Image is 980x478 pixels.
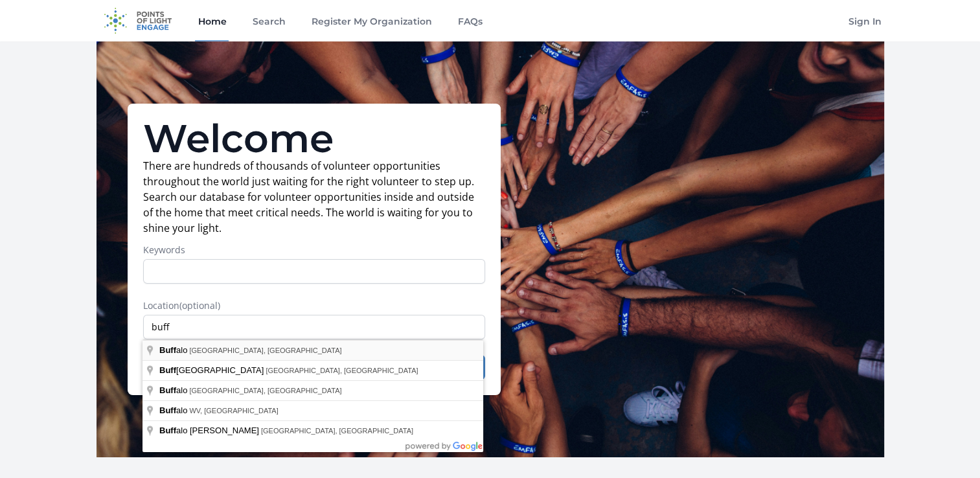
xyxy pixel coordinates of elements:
p: There are hundreds of thousands of volunteer opportunities throughout the world just waiting for ... [143,158,485,236]
span: [GEOGRAPHIC_DATA], [GEOGRAPHIC_DATA] [189,347,341,354]
span: alo [PERSON_NAME] [159,426,261,435]
span: Buff [159,385,176,395]
span: alo [159,385,189,395]
span: [GEOGRAPHIC_DATA], [GEOGRAPHIC_DATA] [266,367,418,374]
span: [GEOGRAPHIC_DATA] [159,365,266,375]
input: Enter a location [143,315,485,339]
span: (optional) [179,299,220,312]
span: Buff [159,345,176,355]
span: alo [159,405,189,415]
label: Keywords [143,244,485,256]
span: WV, [GEOGRAPHIC_DATA] [189,407,278,415]
label: Location [143,299,485,312]
span: Buff [159,405,176,415]
span: Buff [159,365,176,375]
span: [GEOGRAPHIC_DATA], [GEOGRAPHIC_DATA] [261,427,413,435]
span: [GEOGRAPHIC_DATA], [GEOGRAPHIC_DATA] [189,387,341,394]
span: alo [159,345,189,355]
span: Buff [159,426,176,435]
h1: Welcome [143,119,485,158]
